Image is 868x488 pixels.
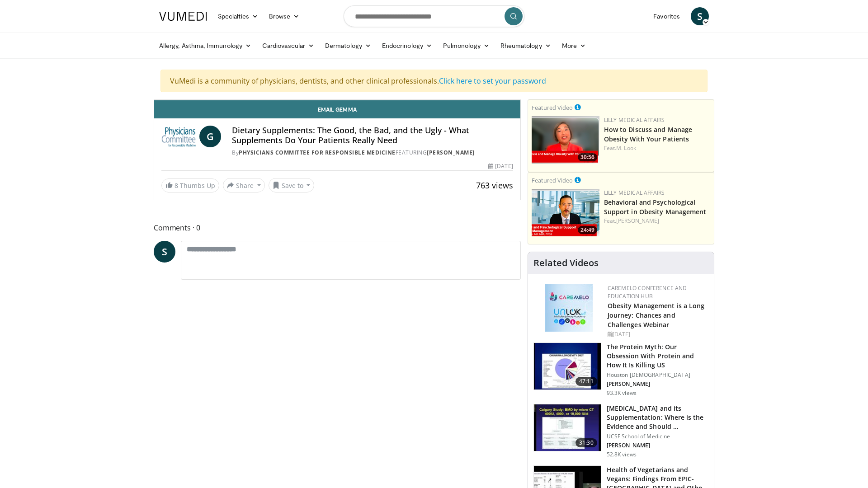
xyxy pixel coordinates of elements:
a: Endocrinology [377,37,438,55]
h3: The Protein Myth: Our Obsession With Protein and How It Is Killing US [607,343,708,370]
span: 763 views [476,180,513,191]
p: [PERSON_NAME] [607,442,708,449]
a: Lilly Medical Affairs [604,116,665,124]
p: [PERSON_NAME] [607,380,708,388]
a: Browse [264,7,305,25]
span: 47:11 [576,377,597,386]
a: Cardiovascular [257,37,320,55]
a: Physicians Committee for Responsible Medicine [239,149,396,156]
div: [DATE] [488,162,513,170]
a: Behavioral and Psychological Support in Obesity Management [604,198,707,216]
video-js: Video Player [154,100,520,100]
p: 52.8K views [607,451,637,458]
a: Pulmonology [438,37,495,55]
button: Share [223,178,265,192]
a: Lilly Medical Affairs [604,189,665,197]
a: Email Gemma [154,100,520,118]
small: Featured Video [532,103,573,112]
span: Comments 0 [154,222,521,234]
img: Physicians Committee for Responsible Medicine [161,126,196,147]
a: M. Look [616,144,636,152]
a: 8 Thumbs Up [161,178,219,192]
span: 24:49 [578,226,597,234]
img: c98a6a29-1ea0-4bd5-8cf5-4d1e188984a7.png.150x105_q85_crop-smart_upscale.png [532,116,599,164]
div: [DATE] [608,330,707,338]
h4: Dietary Supplements: The Good, the Bad, and the Ugly - What Supplements Do Your Patients Really Need [232,126,513,145]
a: S [691,7,709,25]
a: Specialties [212,7,264,25]
img: 4bb25b40-905e-443e-8e37-83f056f6e86e.150x105_q85_crop-smart_upscale.jpg [534,404,601,451]
div: Feat. [604,217,710,225]
div: By FEATURING [232,149,513,157]
a: 47:11 The Protein Myth: Our Obsession With Protein and How It Is Killing US Houston [DEMOGRAPHIC_... [533,343,708,397]
img: ba3304f6-7838-4e41-9c0f-2e31ebde6754.png.150x105_q85_crop-smart_upscale.png [532,189,599,236]
p: Houston [DEMOGRAPHIC_DATA] [607,371,708,379]
a: Allergy, Asthma, Immunology [154,37,257,55]
a: Rheumatology [495,37,557,55]
input: Search topics, interventions [344,5,524,27]
a: CaReMeLO Conference and Education Hub [608,284,687,300]
a: 24:49 [532,189,599,236]
h4: Related Videos [533,258,599,268]
button: Save to [269,178,315,192]
span: 30:56 [578,153,597,161]
a: [PERSON_NAME] [616,217,659,225]
span: 31:30 [576,438,597,447]
p: 93.3K views [607,389,637,397]
a: S [154,241,175,263]
div: VuMedi is a community of physicians, dentists, and other clinical professionals. [160,70,708,92]
div: Feat. [604,144,710,152]
a: 30:56 [532,116,599,164]
h3: [MEDICAL_DATA] and its Supplementation: Where is the Evidence and Should … [607,404,708,431]
a: How to Discuss and Manage Obesity With Your Patients [604,125,693,143]
img: 45df64a9-a6de-482c-8a90-ada250f7980c.png.150x105_q85_autocrop_double_scale_upscale_version-0.2.jpg [545,284,593,332]
a: [PERSON_NAME] [427,149,475,156]
span: 8 [175,181,178,190]
img: VuMedi Logo [159,12,207,21]
a: G [199,126,221,147]
img: b7b8b05e-5021-418b-a89a-60a270e7cf82.150x105_q85_crop-smart_upscale.jpg [534,343,601,390]
a: Click here to set your password [439,76,546,86]
a: 31:30 [MEDICAL_DATA] and its Supplementation: Where is the Evidence and Should … UCSF School of M... [533,404,708,458]
a: Dermatology [320,37,377,55]
p: UCSF School of Medicine [607,433,708,440]
a: Obesity Management is a Long Journey: Chances and Challenges Webinar [608,301,705,329]
a: Favorites [648,7,685,25]
a: More [557,37,591,55]
small: Featured Video [532,176,573,184]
